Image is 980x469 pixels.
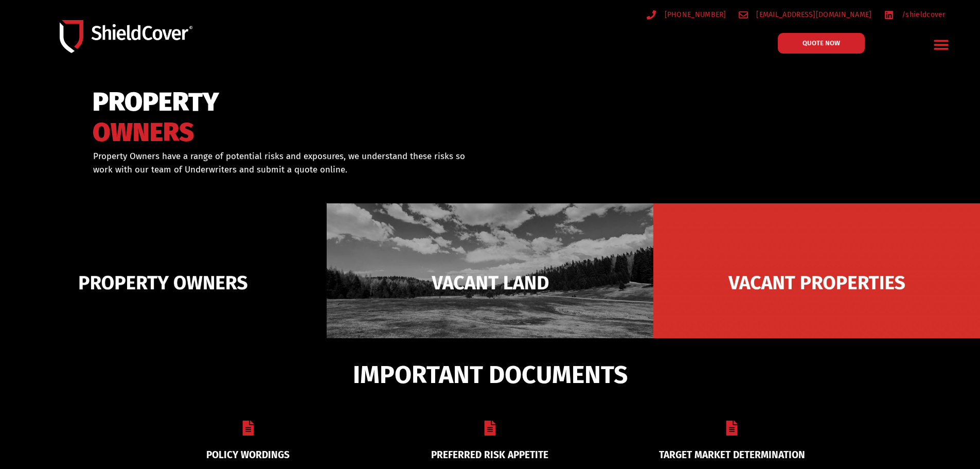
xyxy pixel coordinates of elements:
span: PROPERTY [93,92,219,113]
a: [PHONE_NUMBER] [647,8,726,21]
a: QUOTE NOW [778,33,865,54]
span: QUOTE NOW [803,40,840,46]
a: TARGET MARKET DETERMINATION [659,449,805,461]
img: Shield-Cover-Underwriting-Australia-logo-full [60,20,192,53]
span: /shieldcover [899,8,946,21]
a: /shieldcover [884,8,946,21]
a: [EMAIL_ADDRESS][DOMAIN_NAME] [739,8,872,21]
a: POLICY WORDINGS [206,449,290,461]
div: Menu Toggle [930,32,954,57]
img: Vacant Land liability cover [327,203,653,362]
span: IMPORTANT DOCUMENTS [353,365,628,385]
span: [PHONE_NUMBER] [662,8,726,21]
p: Property Owners have a range of potential risks and exposures, we understand these risks so work ... [93,150,477,176]
a: PREFERRED RISK APPETITE [431,449,548,461]
span: [EMAIL_ADDRESS][DOMAIN_NAME] [754,8,871,21]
